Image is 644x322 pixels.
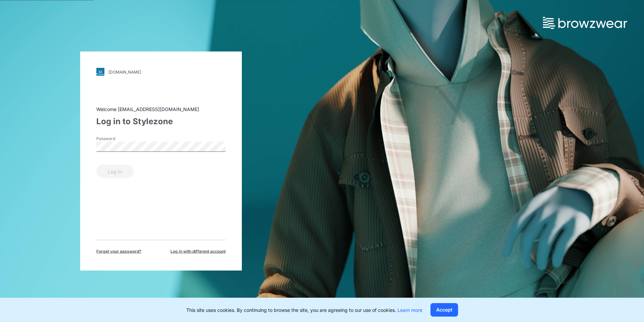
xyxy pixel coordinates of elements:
label: Password [96,136,143,142]
div: Log in to Stylezone [96,115,226,128]
button: Accept [430,303,458,317]
span: Log in with different account [170,248,226,254]
img: svg+xml;base64,PHN2ZyB3aWR0aD0iMjgiIGhlaWdodD0iMjgiIHZpZXdCb3g9IjAgMCAyOCAyOCIgZmlsbD0ibm9uZSIgeG... [96,68,104,76]
a: Learn more [397,307,422,313]
div: [DOMAIN_NAME] [108,69,141,74]
span: Forget your password? [96,248,141,254]
a: [DOMAIN_NAME] [96,68,226,76]
p: This site uses cookies. By continuing to browse the site, you are agreeing to our use of cookies. [186,306,422,314]
div: Welcome [EMAIL_ADDRESS][DOMAIN_NAME] [96,106,226,113]
img: browzwear-logo.73288ffb.svg [543,17,627,29]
